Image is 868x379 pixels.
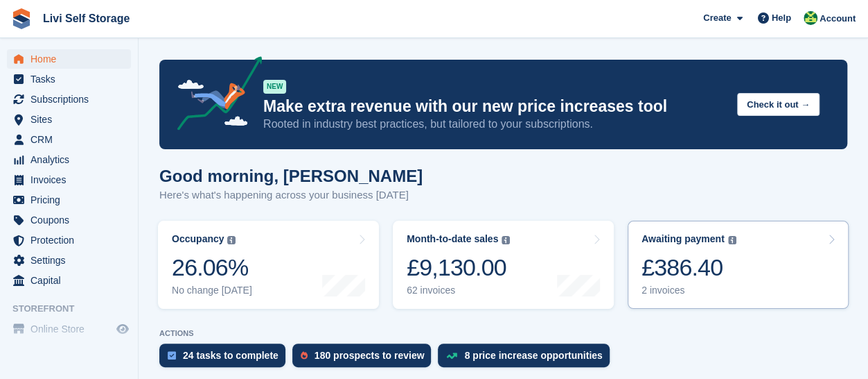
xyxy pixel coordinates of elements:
[315,350,425,361] div: 180 prospects to review
[393,221,614,309] a: Month-to-date sales £9,130.00 62 invoices
[301,351,308,360] img: prospect-51fa495bee0391a8d652442698ab0144808aea92771e9ea1ae160a38d050c398.svg
[30,69,114,89] span: Tasks
[172,233,224,245] div: Occupancy
[628,221,849,309] a: Awaiting payment £386.40 2 invoices
[820,12,856,26] span: Account
[172,253,252,282] div: 26.06%
[172,285,252,296] div: No change [DATE]
[30,49,114,69] span: Home
[30,150,114,169] span: Analytics
[7,110,131,129] a: menu
[407,253,510,282] div: £9,130.00
[30,110,114,129] span: Sites
[183,350,278,361] div: 24 tasks to complete
[159,344,292,374] a: 24 tasks to complete
[502,236,510,244] img: icon-info-grey-7440780725fd019a000dd9b08b2336e03edf1995a4989e88bcd33f0948082b44.svg
[446,353,457,359] img: price_increase_opportunities-93ffe204e8149a01c8c9dc8f82e8f89637d9d84a8eef4429ea346261dce0b2c0.svg
[7,69,131,89] a: menu
[438,344,616,374] a: 8 price increase opportunities
[7,150,131,169] a: menu
[30,130,114,149] span: CRM
[464,350,602,361] div: 8 price increase opportunities
[641,253,736,282] div: £386.40
[728,236,736,244] img: icon-info-grey-7440780725fd019a000dd9b08b2336e03edf1995a4989e88bcd33f0948082b44.svg
[263,80,286,94] div: NEW
[407,233,498,245] div: Month-to-date sales
[7,130,131,149] a: menu
[804,11,817,25] img: Alex Handyside
[772,11,791,25] span: Help
[737,93,820,116] button: Check it out →
[30,210,114,230] span: Coupons
[168,351,176,360] img: task-75834270c22a3079a89374b754ae025e5fb1db73e45f91037f5363f120a921f8.svg
[263,117,726,132] p: Rooted in industry best practices, but tailored to your subscriptions.
[7,319,131,339] a: menu
[7,271,131,290] a: menu
[11,8,32,29] img: stora-icon-8386f47178a22dfd0bd8f6a31ec36ba5ce8667c1dd55bd0f319d3a0aa187defe.svg
[407,285,510,296] div: 62 invoices
[158,221,379,309] a: Occupancy 26.06% No change [DATE]
[30,190,114,210] span: Pricing
[7,49,131,69] a: menu
[166,56,263,135] img: price-adjustments-announcement-icon-8257ccfd72463d97f412b2fc003d46551f7dbcb40ab6d574587a9cd5c0d94...
[30,251,114,270] span: Settings
[30,319,114,339] span: Online Store
[292,344,439,374] a: 180 prospects to review
[159,187,423,203] p: Here's what's happening across your business [DATE]
[30,170,114,189] span: Invoices
[641,285,736,296] div: 2 invoices
[7,210,131,230] a: menu
[641,233,725,245] div: Awaiting payment
[7,170,131,189] a: menu
[7,251,131,270] a: menu
[37,7,135,30] a: Livi Self Storage
[7,190,131,210] a: menu
[30,230,114,250] span: Protection
[7,90,131,109] a: menu
[703,11,731,25] span: Create
[7,230,131,250] a: menu
[30,271,114,290] span: Capital
[12,302,138,316] span: Storefront
[114,321,131,337] a: Preview store
[227,236,236,244] img: icon-info-grey-7440780725fd019a000dd9b08b2336e03edf1995a4989e88bcd33f0948082b44.svg
[159,329,847,338] p: ACTIONS
[159,167,423,185] h1: Good morning, [PERSON_NAME]
[30,90,114,109] span: Subscriptions
[263,96,726,117] p: Make extra revenue with our new price increases tool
